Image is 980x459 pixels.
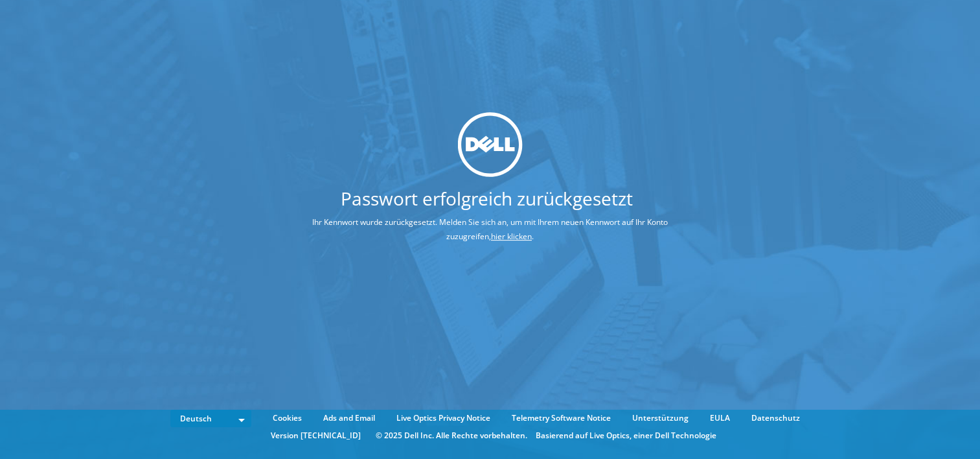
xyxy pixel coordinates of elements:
[387,411,500,425] a: Live Optics Privacy Notice
[263,411,312,425] a: Cookies
[458,112,523,177] img: dell_svg_logo.svg
[264,429,367,443] li: Version [TECHNICAL_ID]
[313,411,385,425] a: Ads and Email
[245,189,729,207] h1: Passwort erfolgreich zurückgesetzt
[742,411,810,425] a: Datenschutz
[536,429,716,443] li: Basierend auf Live Optics, einer Dell Technologie
[369,429,534,443] li: © 2025 Dell Inc. Alle Rechte vorbehalten.
[502,411,621,425] a: Telemetry Software Notice
[245,215,735,244] p: Ihr Kennwort wurde zurückgesetzt. Melden Sie sich an, um mit Ihrem neuen Kennwort auf Ihr Konto z...
[622,411,698,425] a: Unterstützung
[491,231,532,242] a: hier klicken
[700,411,740,425] a: EULA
